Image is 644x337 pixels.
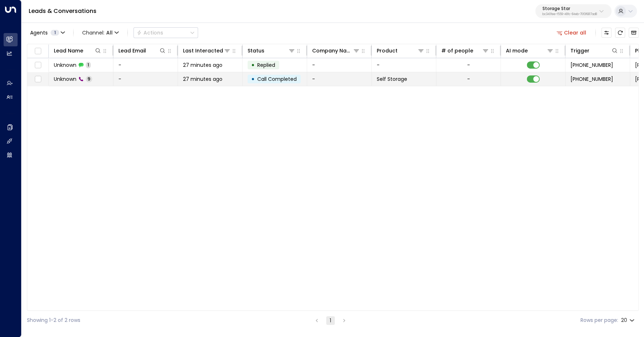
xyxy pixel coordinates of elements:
span: Unknown [54,61,76,69]
td: - [372,58,436,72]
span: Call Completed [257,75,297,83]
span: Toggle select row [33,61,42,70]
label: Rows per page: [580,317,618,324]
div: Last Interacted [183,46,231,55]
button: Clear all [554,28,589,38]
nav: pagination navigation [312,316,349,325]
span: 27 minutes ago [183,61,222,69]
td: - [113,72,178,86]
div: 20 [621,315,636,326]
span: +19157780861 [570,75,613,83]
div: Actions [137,29,163,36]
span: Toggle select row [33,75,42,84]
div: AI mode [506,46,528,55]
button: Storage Starbc340fee-f559-48fc-84eb-70f3f6817ad8 [535,4,611,18]
div: Trigger [570,46,618,55]
div: Lead Email [118,46,166,55]
div: Lead Name [54,46,83,55]
button: Customize [601,28,611,38]
div: Last Interacted [183,46,223,55]
div: - [467,75,470,83]
div: Status [248,46,295,55]
div: # of people [441,46,473,55]
span: Channel: [79,28,122,38]
td: - [307,72,372,86]
span: Replied [257,61,275,69]
div: AI mode [506,46,554,55]
div: Company Name [312,46,353,55]
div: Trigger [570,46,589,55]
span: Agents [30,30,48,35]
button: page 1 [326,316,335,325]
div: Product [377,46,398,55]
span: Self Storage [377,75,407,83]
p: Storage Star [542,6,597,11]
div: Lead Email [118,46,146,55]
a: Leads & Conversations [29,7,97,15]
span: All [106,30,113,36]
span: Refresh [615,28,625,38]
td: - [307,58,372,72]
div: Company Name [312,46,360,55]
div: - [467,61,470,69]
div: Showing 1-2 of 2 rows [27,317,80,324]
button: Channel:All [79,28,122,38]
div: Lead Name [54,46,102,55]
span: 1 [51,30,59,36]
p: bc340fee-f559-48fc-84eb-70f3f6817ad8 [542,13,597,16]
button: Agents1 [27,28,67,38]
span: Unknown [54,75,76,83]
div: Product [377,46,424,55]
button: Archived Leads [629,28,639,38]
div: • [251,59,255,71]
span: 27 minutes ago [183,75,222,83]
div: Button group with a nested menu [133,27,198,38]
span: +19157780861 [570,61,613,69]
div: • [251,73,255,85]
div: Status [248,46,264,55]
td: - [113,58,178,72]
button: Actions [133,27,198,38]
span: 9 [86,76,92,82]
span: Toggle select all [33,47,42,56]
span: 1 [86,62,91,68]
div: # of people [441,46,489,55]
